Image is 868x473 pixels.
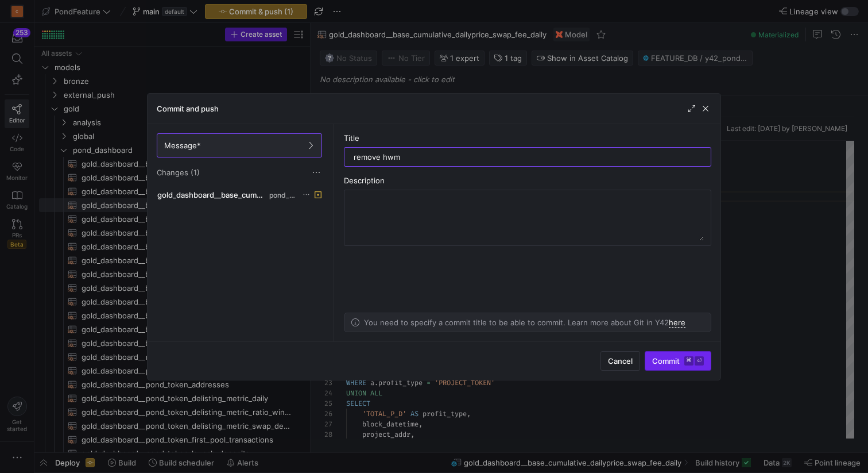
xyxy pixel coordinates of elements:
button: gold_dashboard__base_cumulative_dailyprice_swap_fee_daily.sqlpond_dashboard [154,187,324,202]
span: gold_dashboard__base_cumulative_dailyprice_swap_fee_daily.sql [157,190,267,199]
button: Commit⌘⏎ [645,351,711,371]
p: You need to specify a commit title to be able to commit. Learn more about Git in Y42 [364,318,685,327]
h3: Commit and push [157,104,219,113]
span: Message* [164,141,201,150]
kbd: ⌘ [684,356,693,366]
span: pond_dashboard [269,191,296,199]
a: here [669,318,685,328]
button: Cancel [600,351,640,371]
span: Commit [652,356,704,366]
kbd: ⏎ [695,356,704,366]
span: Title [344,133,359,143]
span: Cancel [608,356,633,366]
button: Message* [157,133,322,157]
div: Description [344,176,711,185]
span: Changes (1) [157,168,200,177]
